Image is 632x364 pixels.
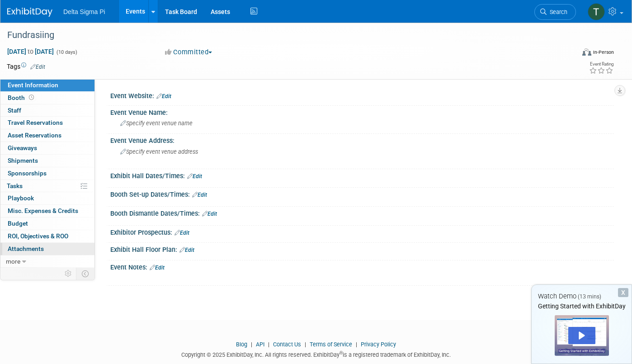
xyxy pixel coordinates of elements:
div: Exhibit Hall Dates/Times: [110,169,614,181]
div: Exhibit Hall Floor Plan: [110,243,614,255]
a: Privacy Policy [361,341,396,348]
span: more [6,258,20,265]
div: Fundrasiing [4,27,562,43]
a: Edit [30,64,45,70]
a: Edit [175,230,189,236]
span: (13 mins) [578,293,601,300]
span: Travel Reservations [8,119,63,126]
sup: ® [340,350,343,355]
img: Taanvi Mathur [588,3,605,20]
span: Delta Sigma Pi [63,8,105,15]
a: Edit [150,265,165,271]
div: Watch Demo [532,292,632,301]
span: Staff [8,107,21,114]
div: Booth Set-up Dates/Times: [110,188,614,199]
a: Edit [187,173,202,180]
span: Sponsorships [8,170,47,177]
a: Tasks [0,180,94,192]
td: Tags [7,62,45,71]
img: Format-Inperson.png [582,48,591,56]
button: Committed [162,47,216,57]
a: Sponsorships [0,167,94,180]
span: Asset Reservations [8,132,61,139]
span: [DATE] [DATE] [7,47,54,56]
div: Exhibitor Prospectus: [110,226,614,237]
span: Shipments [8,157,38,164]
img: ExhibitDay [7,8,52,17]
a: Shipments [0,155,94,167]
a: Search [534,4,576,20]
a: Staff [0,104,94,117]
a: Giveaways [0,142,94,154]
a: API [256,341,264,348]
span: Booth [8,94,36,101]
a: Blog [236,341,247,348]
span: Budget [8,220,28,227]
a: Edit [192,192,207,198]
span: | [249,341,255,348]
div: Event Rating [589,62,613,66]
a: Budget [0,217,94,230]
td: Personalize Event Tab Strip [61,268,76,279]
div: In-Person [593,49,614,56]
span: | [302,341,308,348]
a: Asset Reservations [0,129,94,142]
div: Event Venue Name: [110,106,614,117]
div: Event Website: [110,89,614,101]
span: | [354,341,359,348]
span: | [266,341,272,348]
div: Dismiss [618,288,628,297]
div: Event Venue Address: [110,134,614,145]
div: Event Notes: [110,260,614,272]
a: Contact Us [273,341,301,348]
a: Booth [0,92,94,104]
span: ROI, Objectives & ROO [8,232,68,240]
span: Misc. Expenses & Credits [8,207,78,214]
span: Booth not reserved yet [27,94,36,101]
a: Misc. Expenses & Credits [0,205,94,217]
span: Event Information [8,81,58,89]
a: Travel Reservations [0,117,94,129]
a: Edit [156,93,171,99]
a: Terms of Service [310,341,352,348]
a: more [0,255,94,268]
span: (10 days) [56,49,77,55]
span: Playbook [8,194,34,202]
span: Specify event venue name [120,120,193,127]
a: Edit [179,247,194,253]
span: Specify event venue address [120,148,198,155]
span: Search [547,9,567,15]
span: to [26,48,35,55]
td: Toggle Event Tabs [76,268,95,279]
div: Booth Dismantle Dates/Times: [110,207,614,218]
a: Event Information [0,79,94,91]
div: Getting Started with ExhibitDay [532,302,632,311]
div: Play [568,327,595,344]
a: Edit [202,211,217,217]
span: Tasks [7,182,23,189]
span: Attachments [8,245,44,252]
a: Attachments [0,243,94,255]
div: Event Format [524,47,614,61]
span: Giveaways [8,144,37,151]
a: Playbook [0,192,94,204]
a: ROI, Objectives & ROO [0,230,94,242]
